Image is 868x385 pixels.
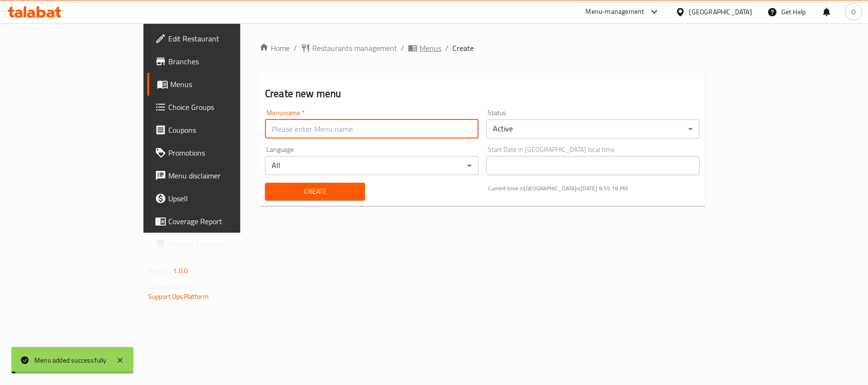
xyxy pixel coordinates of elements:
[408,42,441,54] a: Menus
[265,119,479,138] input: Please enter Menu name
[265,183,365,200] button: Create
[265,87,700,101] h2: Create new menu
[168,33,281,44] span: Edit Restaurant
[452,42,474,54] span: Create
[148,265,172,277] span: Version:
[486,119,700,138] div: Active
[147,210,288,233] a: Coverage Report
[419,42,441,54] span: Menus
[168,170,281,181] span: Menu disclaimer
[147,118,288,141] a: Coupons
[312,42,397,54] span: Restaurants management
[147,187,288,210] a: Upsell
[168,238,281,250] span: Grocery Checklist
[147,50,288,73] a: Branches
[147,27,288,50] a: Edit Restaurant
[586,6,644,18] div: Menu-management
[147,164,288,187] a: Menu disclaimer
[173,265,188,277] span: 1.0.0
[170,79,281,90] span: Menus
[147,73,288,96] a: Menus
[148,281,192,293] span: Get support on:
[689,7,752,17] div: [GEOGRAPHIC_DATA]
[147,141,288,164] a: Promotions
[148,290,209,303] a: Support.OpsPlatform
[168,193,281,204] span: Upsell
[294,42,297,54] li: /
[401,42,404,54] li: /
[488,184,700,193] p: Current time in [GEOGRAPHIC_DATA] is [DATE] 9:55:18 PM
[301,42,397,54] a: Restaurants management
[168,124,281,136] span: Coupons
[265,156,479,175] div: All
[168,147,281,158] span: Promotions
[851,7,856,17] span: O
[259,42,705,54] nav: breadcrumb
[147,96,288,118] a: Choice Groups
[168,101,281,113] span: Choice Groups
[273,186,357,197] span: Create
[147,233,288,256] a: Grocery Checklist
[168,56,281,67] span: Branches
[445,42,449,54] li: /
[34,355,107,365] div: Menu added successfully
[168,216,281,227] span: Coverage Report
